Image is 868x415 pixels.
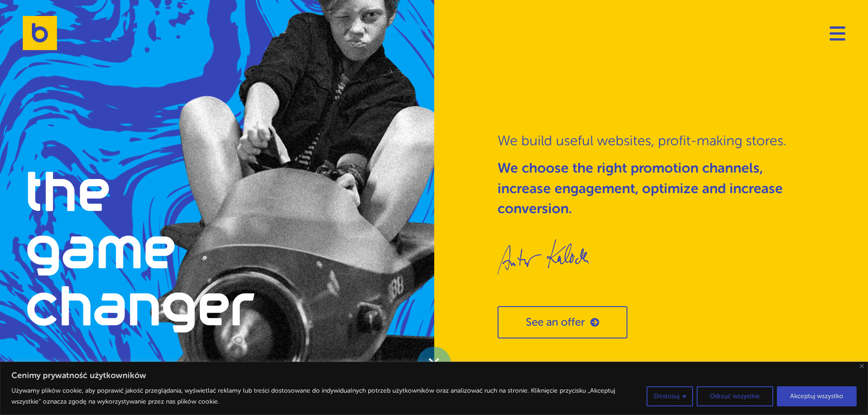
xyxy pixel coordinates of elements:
[526,316,585,328] span: See an offer
[697,386,773,406] button: Odrzuć wszystkie
[11,370,857,381] p: Cenimy prywatność użytkowników
[23,16,57,50] img: Brandoo Group
[647,386,693,406] button: Dostosuj
[11,385,640,407] p: Używamy plików cookie, aby poprawić jakość przeglądania, wyświetlać reklamy lub treści dostosowan...
[498,160,783,216] strong: We choose the right promotion channels, increase engagement, optimize and increase conversion.
[498,306,627,338] a: See an offer
[860,364,864,368] img: Close
[860,364,864,368] button: Blisko
[777,386,857,406] button: Akceptuj wszystko
[26,166,256,338] h1: the game changer
[498,131,807,151] p: We build useful websites, profit-making stores.
[830,26,845,41] button: Navigation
